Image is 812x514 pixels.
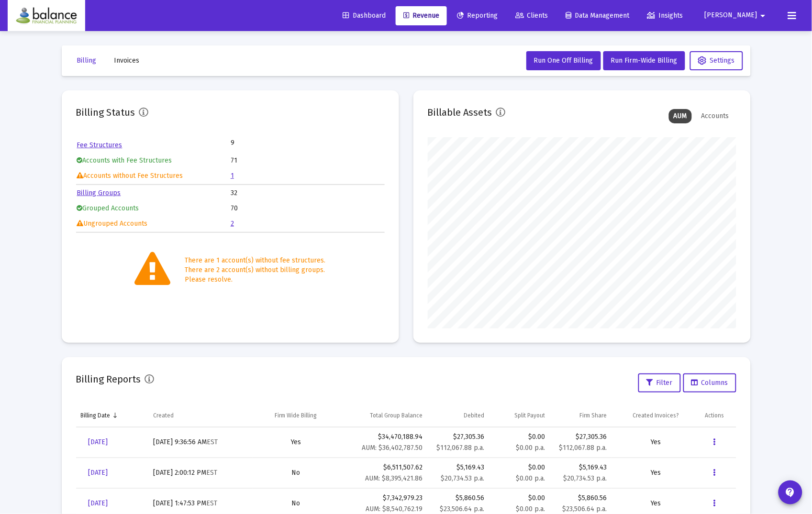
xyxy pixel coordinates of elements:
[335,6,393,25] a: Dashboard
[153,437,248,447] div: [DATE] 9:36:56 AM
[81,494,116,513] a: [DATE]
[612,404,700,427] td: Column Created Invoices?
[339,404,427,427] td: Column Total Group Balance
[432,432,485,442] div: $27,305.36
[396,6,447,25] a: Revenue
[231,172,234,180] a: 1
[555,432,607,442] div: $27,305.36
[697,109,734,123] div: Accounts
[15,6,78,25] img: Dashboard
[555,493,607,503] div: $5,860.56
[185,265,326,275] div: There are 2 account(s) without billing groups.
[494,493,545,514] div: $0.00
[647,11,683,20] span: Insights
[432,493,485,503] div: $5,860.56
[428,105,492,120] h2: Billable Assets
[564,474,607,482] small: $20,734.53 p.a.
[464,412,485,419] div: Debited
[449,6,505,25] a: Reporting
[89,499,108,507] span: [DATE]
[231,219,234,228] a: 2
[185,256,326,265] div: There are 1 account(s) without fee structures.
[257,437,334,447] div: Yes
[693,6,780,25] button: [PERSON_NAME]
[206,499,217,507] small: EST
[690,51,743,70] button: Settings
[253,404,339,427] td: Column Firm Wide Billing
[344,493,423,514] div: $7,342,979.23
[153,412,174,419] div: Created
[558,6,637,25] a: Data Management
[231,138,307,148] td: 9
[81,433,116,452] a: [DATE]
[603,51,685,70] button: Run Firm-Wide Billing
[231,186,384,200] td: 32
[362,444,423,452] small: AUM: $36,402,787.50
[69,51,104,70] button: Billing
[153,499,248,508] div: [DATE] 1:47:53 PM
[526,51,601,70] button: Run One Off Billing
[638,373,681,393] button: Filter
[494,463,545,483] div: $0.00
[207,438,218,446] small: EST
[705,412,724,419] div: Actions
[515,11,548,20] span: Clients
[700,404,736,427] td: Column Actions
[77,56,97,65] span: Billing
[705,11,757,20] span: [PERSON_NAME]
[757,6,769,25] mat-icon: arrow_drop_down
[89,438,108,446] span: [DATE]
[494,432,545,453] div: $0.00
[691,379,728,387] span: Columns
[257,468,334,478] div: No
[516,474,545,482] small: $0.00 p.a.
[516,505,545,513] small: $0.00 p.a.
[76,372,141,387] h2: Billing Reports
[344,432,423,453] div: $34,470,188.94
[785,487,796,498] mat-icon: contact_support
[580,412,607,419] div: Firm Share
[344,463,423,483] div: $6,511,507.62
[514,412,545,419] div: Split Payout
[231,201,384,216] td: 70
[76,105,135,120] h2: Billing Status
[457,11,498,20] span: Reporting
[403,11,439,20] span: Revenue
[76,404,148,427] td: Column Billing Date
[489,404,550,427] td: Column Split Payout
[231,153,384,168] td: 71
[508,6,556,25] a: Clients
[563,505,607,513] small: $23,506.64 p.a.
[441,474,485,482] small: $20,734.53 p.a.
[77,189,121,197] a: Billing Groups
[555,463,607,472] div: $5,169.43
[275,412,317,419] div: Firm Wide Billing
[81,412,111,419] div: Billing Date
[77,141,122,149] a: Fee Structures
[77,201,230,216] td: Grouped Accounts
[148,404,253,427] td: Column Created
[698,56,735,65] span: Settings
[617,468,695,478] div: Yes
[366,505,423,513] small: AUM: $8,540,762.19
[185,275,326,284] div: Please resolve.
[440,505,485,513] small: $23,506.64 p.a.
[114,56,140,65] span: Invoices
[77,217,230,231] td: Ungrouped Accounts
[516,444,545,452] small: $0.00 p.a.
[617,499,695,508] div: Yes
[646,379,673,387] span: Filter
[370,412,423,419] div: Total Group Balance
[365,474,423,482] small: AUM: $8,395,421.86
[206,469,217,477] small: EST
[432,463,485,472] div: $5,169.43
[611,56,678,65] span: Run Firm-Wide Billing
[89,469,108,477] span: [DATE]
[640,6,691,25] a: Insights
[153,468,248,478] div: [DATE] 2:00:12 PM
[77,153,230,168] td: Accounts with Fee Structures
[669,109,692,123] div: AUM
[633,412,679,419] div: Created Invoices?
[81,463,116,482] a: [DATE]
[427,404,489,427] td: Column Debited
